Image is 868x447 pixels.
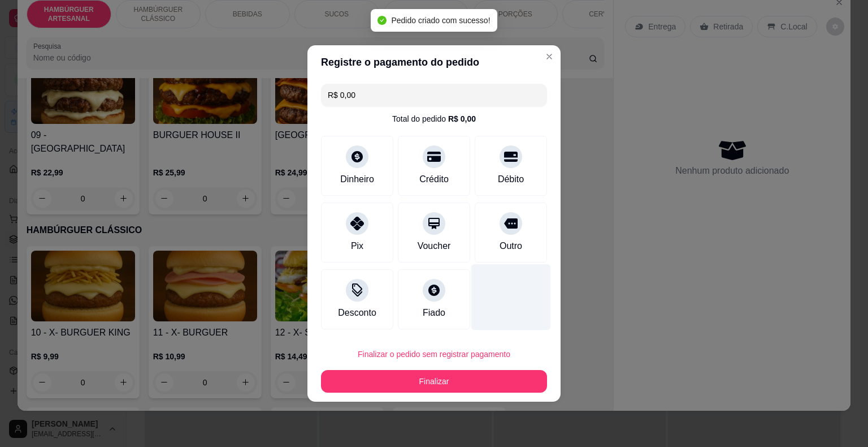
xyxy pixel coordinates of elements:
[448,113,476,124] div: R$ 0,00
[340,173,374,186] div: Dinheiro
[423,306,445,320] div: Fiado
[307,45,561,79] header: Registre o pagamento do pedido
[498,173,524,186] div: Débito
[418,239,451,253] div: Voucher
[500,239,522,253] div: Outro
[321,343,547,366] button: Finalizar o pedido sem registrar pagamento
[338,306,376,320] div: Desconto
[391,16,490,25] span: Pedido criado com sucesso!
[419,173,449,186] div: Crédito
[540,48,558,66] button: Close
[321,370,547,393] button: Finalizar
[377,16,387,25] span: check-circle
[392,113,476,124] div: Total do pedido
[328,84,540,106] input: Ex.: hambúrguer de cordeiro
[351,239,363,253] div: Pix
